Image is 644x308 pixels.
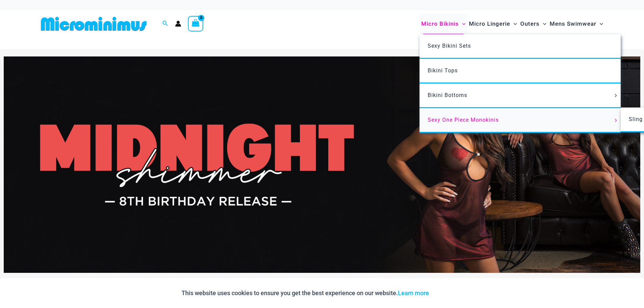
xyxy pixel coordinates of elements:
a: Mens SwimwearMenu ToggleMenu Toggle [548,14,605,34]
a: Sexy One Piece MonokinisMenu ToggleMenu Toggle [420,108,621,133]
span: Bikini Tops [428,67,458,74]
span: Mens Swimwear [550,15,596,32]
span: Menu Toggle [510,15,517,32]
p: This website uses cookies to ensure you get the best experience on our website. [182,288,429,298]
span: Menu Toggle [540,15,546,32]
a: Micro LingerieMenu ToggleMenu Toggle [467,14,519,34]
a: Learn more [398,289,429,297]
span: Micro Bikinis [421,15,459,32]
a: Bikini Tops [420,59,621,84]
a: Sexy Bikini Sets [420,34,621,59]
a: OutersMenu ToggleMenu Toggle [519,14,548,34]
span: Menu Toggle [459,15,466,32]
span: Menu Toggle [612,94,619,97]
span: Bikini Bottoms [428,92,467,98]
a: Micro BikinisMenu ToggleMenu Toggle [420,14,467,34]
button: Accept [434,285,463,301]
img: MM SHOP LOGO FLAT [38,16,149,31]
img: Midnight Shimmer Red Dress [4,56,640,273]
span: Menu Toggle [612,119,619,122]
span: Menu Toggle [596,15,603,32]
span: Micro Lingerie [469,15,510,32]
span: Sexy One Piece Monokinis [428,117,499,123]
a: Account icon link [175,21,181,27]
span: Outers [520,15,540,32]
a: View Shopping Cart, empty [188,16,204,31]
a: Bikini BottomsMenu ToggleMenu Toggle [420,84,621,108]
span: Sexy Bikini Sets [428,43,471,49]
nav: Site Navigation [419,13,606,35]
a: Search icon link [162,20,168,28]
